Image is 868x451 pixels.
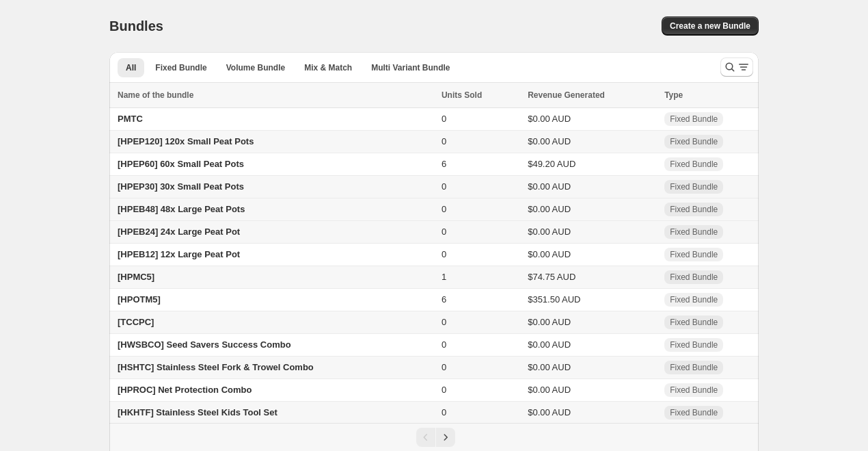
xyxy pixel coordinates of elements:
span: Fixed Bundle [670,385,718,396]
span: [HPEB48] 48x Large Peat Pots [118,204,245,214]
span: $49.20 AUD [528,159,575,169]
button: Create a new Bundle [662,16,759,36]
button: Units Sold [442,88,496,102]
span: 0 [442,385,446,395]
span: Fixed Bundle [670,227,718,237]
span: [TCCPC] [118,317,154,327]
button: Next [436,428,455,447]
span: Volume Bundle [226,62,285,73]
span: $0.00 AUD [528,339,571,350]
span: Units Sold [442,88,482,102]
span: Fixed Bundle [670,159,718,170]
span: [HPEB12] 12x Large Peat Pot [118,249,240,259]
span: $0.00 AUD [528,317,571,327]
h1: Bundles [109,18,163,34]
span: Fixed Bundle [670,294,718,305]
span: [HKHTF] Stainless Steel Kids Tool Set [118,407,277,417]
span: All [126,62,136,73]
span: Fixed Bundle [670,249,718,260]
span: Mix & Match [304,62,352,73]
span: [HPEP60] 60x Small Peat Pots [118,159,244,169]
span: Fixed Bundle [670,407,718,418]
span: 0 [442,407,446,417]
span: 1 [442,272,446,282]
span: 6 [442,294,446,305]
span: $0.00 AUD [528,407,571,417]
span: $0.00 AUD [528,114,571,124]
span: [HPOTM5] [118,294,161,305]
span: Fixed Bundle [670,114,718,125]
span: $0.00 AUD [528,136,571,146]
span: Fixed Bundle [670,181,718,192]
span: [HPMC5] [118,272,154,282]
span: [HSHTC] Stainless Steel Fork & Trowel Combo [118,362,314,372]
span: $0.00 AUD [528,249,571,259]
span: 6 [442,159,446,169]
span: PMTC [118,114,143,124]
span: Create a new Bundle [670,21,750,31]
span: $0.00 AUD [528,204,571,214]
span: $0.00 AUD [528,181,571,192]
span: 0 [442,181,446,192]
span: $351.50 AUD [528,294,580,305]
span: [HPEP120] 120x Small Peat Pots [118,136,254,146]
span: 0 [442,249,446,259]
span: Fixed Bundle [155,62,206,73]
div: Type [664,88,750,102]
span: $0.00 AUD [528,227,571,237]
nav: Pagination [109,423,759,451]
span: $0.00 AUD [528,385,571,395]
span: Multi Variant Bundle [371,62,450,73]
span: 0 [442,362,446,372]
span: 0 [442,339,446,350]
div: Name of the bundle [118,88,433,102]
span: [HPROC] Net Protection Combo [118,385,252,395]
span: Fixed Bundle [670,339,718,350]
span: [HWSBCO] Seed Savers Success Combo [118,339,291,350]
button: Search and filter results [720,57,753,77]
span: 0 [442,204,446,214]
span: Fixed Bundle [670,317,718,328]
button: Revenue Generated [528,88,619,102]
span: 0 [442,317,446,327]
span: Fixed Bundle [670,362,718,373]
span: [HPEB24] 24x Large Peat Pot [118,227,240,237]
span: $0.00 AUD [528,362,571,372]
span: 0 [442,227,446,237]
span: [HPEP30] 30x Small Peat Pots [118,181,244,192]
span: Fixed Bundle [670,204,718,215]
span: Fixed Bundle [670,272,718,283]
span: Revenue Generated [528,88,605,102]
span: 0 [442,136,446,146]
span: $74.75 AUD [528,272,575,282]
span: 0 [442,114,446,124]
span: Fixed Bundle [670,136,718,147]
